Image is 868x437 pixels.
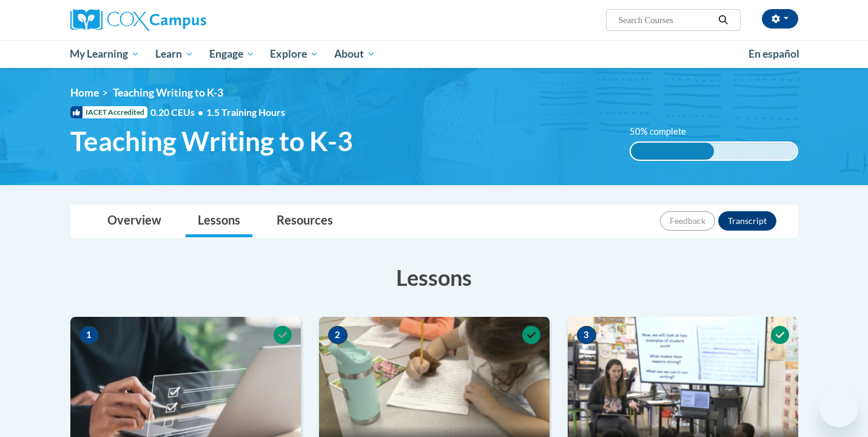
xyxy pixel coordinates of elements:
span: 0.20 CEUs [150,106,206,119]
button: Feedback [660,211,715,231]
span: 1 [79,326,99,344]
span: Teaching Writing to K-3 [113,86,223,99]
a: My Learning [62,40,148,68]
span: Engage [209,47,255,61]
h3: Lessons [70,262,798,293]
span: My Learning [70,47,140,61]
a: Home [70,86,99,99]
span: 2 [328,326,348,344]
a: Cox Campus [70,9,301,31]
a: Explore [262,40,326,68]
span: 1.5 Training Hours [206,106,285,118]
span: 3 [577,326,596,344]
a: Lessons [186,205,252,237]
span: Explore [270,47,318,61]
span: Teaching Writing to K-3 [70,125,353,157]
a: About [326,40,383,68]
span: En español [749,47,799,60]
span: Learn [155,47,193,61]
a: Engage [201,40,263,68]
label: 50% complete [630,125,699,138]
span: • [198,106,203,118]
a: En español [741,41,807,67]
div: 50% complete [631,143,714,160]
iframe: Button to launch messaging window [819,388,858,427]
button: Search [714,13,732,27]
input: Search Courses [617,13,714,27]
div: Main menu [52,40,816,68]
img: Cox Campus [70,9,206,31]
a: Resources [264,205,345,237]
span: About [334,47,375,61]
button: Transcript [718,211,776,231]
button: Account Settings [762,9,798,29]
a: Overview [95,205,173,237]
span: IACET Accredited [70,106,147,118]
a: Learn [147,40,201,68]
